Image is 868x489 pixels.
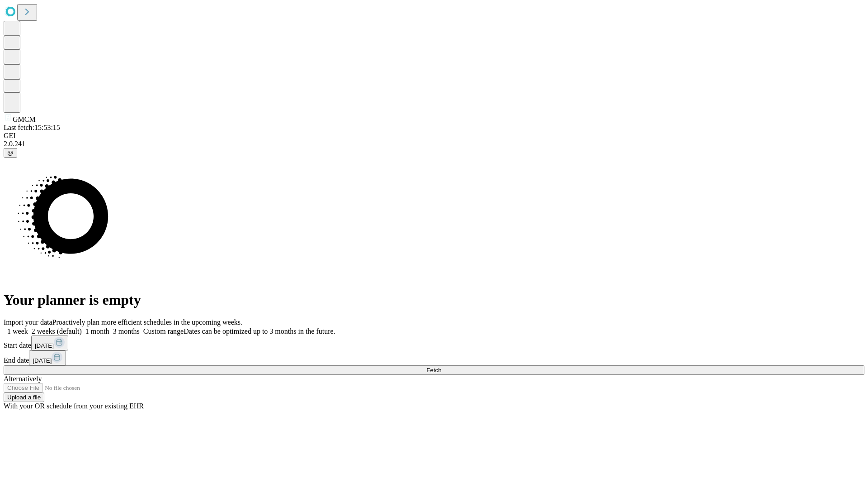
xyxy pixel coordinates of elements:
[29,350,66,365] button: [DATE]
[13,115,36,123] span: GMCM
[4,318,52,326] span: Import your data
[4,140,864,148] div: 2.0.241
[85,327,109,335] span: 1 month
[7,149,14,156] span: @
[4,350,864,365] div: End date
[4,148,17,158] button: @
[4,292,864,308] h1: Your planner is empty
[113,327,140,335] span: 3 months
[4,124,60,131] span: Last fetch: 15:53:15
[33,357,52,364] span: [DATE]
[4,336,864,350] div: Start date
[426,367,441,374] span: Fetch
[4,402,144,410] span: With your OR schedule from your existing EHR
[4,365,864,375] button: Fetch
[4,393,44,402] button: Upload a file
[52,318,242,326] span: Proactively plan more efficient schedules in the upcoming weeks.
[4,375,42,383] span: Alternatively
[32,327,82,335] span: 2 weeks (default)
[35,342,54,349] span: [DATE]
[4,132,864,140] div: GEI
[184,327,335,335] span: Dates can be optimized up to 3 months in the future.
[7,327,28,335] span: 1 week
[31,336,68,350] button: [DATE]
[143,327,184,335] span: Custom range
